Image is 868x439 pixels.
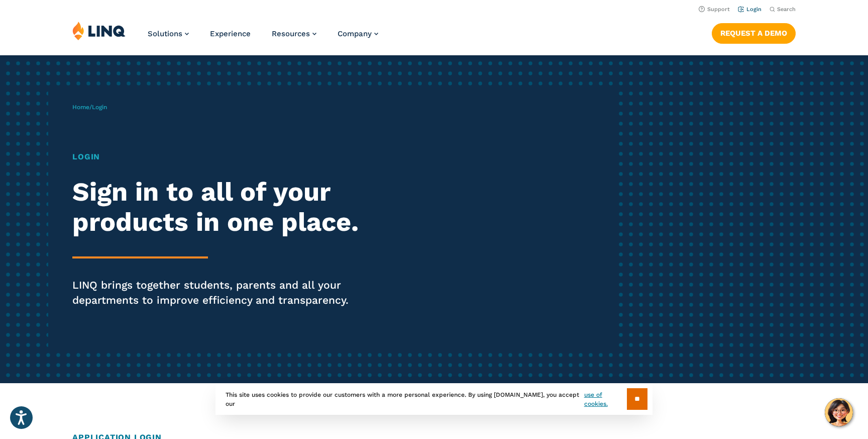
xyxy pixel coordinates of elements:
[272,29,310,38] span: Resources
[72,177,407,237] h2: Sign in to all of your products in one place.
[338,29,372,38] span: Company
[148,29,182,38] span: Solutions
[338,29,378,38] a: Company
[148,21,378,54] nav: Primary Navigation
[272,29,316,38] a: Resources
[72,278,407,308] p: LINQ brings together students, parents and all your departments to improve efficiency and transpa...
[72,21,126,40] img: LINQ | K‑12 Software
[777,6,796,13] span: Search
[215,383,653,415] div: This site uses cookies to provide our customers with a more personal experience. By using [DOMAIN...
[699,6,730,13] a: Support
[72,104,107,111] span: /
[770,6,796,13] button: Open Search Bar
[148,29,189,38] a: Solutions
[92,104,107,111] span: Login
[738,6,762,13] a: Login
[72,151,407,163] h1: Login
[584,390,627,408] a: use of cookies.
[210,29,251,38] a: Experience
[825,398,853,426] button: Hello, have a question? Let’s chat.
[72,104,89,111] a: Home
[712,23,796,43] a: Request a Demo
[712,21,796,43] nav: Button Navigation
